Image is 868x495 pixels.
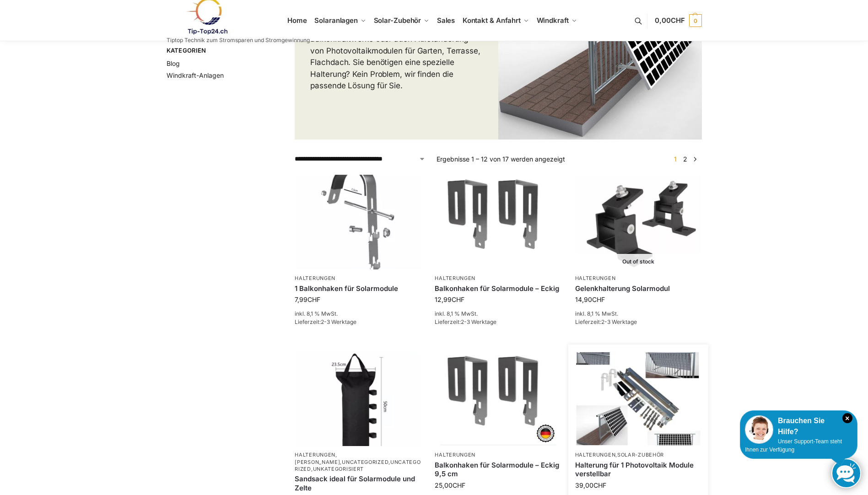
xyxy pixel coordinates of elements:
[295,154,426,164] select: Shop-Reihenfolge
[537,16,569,25] span: Windkraft
[575,296,605,303] bdi: 14,90
[167,59,180,67] a: Blog
[453,481,465,489] span: CHF
[575,452,616,458] a: Halterungen
[295,459,421,472] a: Uncategorized
[435,351,561,446] img: Balkonhaken eckig
[437,16,455,25] span: Sales
[295,310,421,318] p: inkl. 8,1 % MwSt.
[307,296,320,303] span: CHF
[295,459,340,465] a: [PERSON_NAME]
[575,452,701,458] p: ,
[601,318,637,325] span: 2-3 Werktage
[681,155,690,163] a: Seite 2
[575,481,606,489] bdi: 39,00
[342,459,388,465] a: Uncategorized
[689,14,702,27] span: 0
[575,318,637,325] span: Lieferzeit:
[575,310,701,318] p: inkl. 8,1 % MwSt.
[295,175,421,269] img: Balkonhaken für runde Handläufe
[669,154,701,164] nav: Produkt-Seitennummerierung
[691,154,698,164] a: →
[374,16,421,25] span: Solar-Zubehör
[745,415,773,444] img: Customer service
[461,318,496,325] span: 2-3 Werktage
[592,296,605,303] span: CHF
[435,275,475,281] a: Halterungen
[575,275,616,281] a: Halterungen
[435,175,561,269] img: Balkonhaken für Solarmodule - Eckig
[314,16,358,25] span: Solaranlagen
[463,16,521,25] span: Kontakt & Anfahrt
[295,318,356,325] span: Lieferzeit:
[575,175,701,269] a: Out of stockGelenkhalterung Solarmodul
[435,284,561,293] a: Balkonhaken für Solarmodule – Eckig
[295,351,421,446] img: Sandsäcke zu Beschwerung Camping, Schirme, Pavilions-Solarmodule
[672,155,679,163] span: Seite 1
[745,438,842,453] span: Unser Support-Team steht Ihnen zur Verfügung
[655,7,701,34] a: 0,00CHF 0
[575,461,701,479] a: Halterung für 1 Photovoltaik Module verstellbar
[435,296,464,303] bdi: 12,99
[745,415,852,437] div: Brauchen Sie Hilfe?
[576,352,700,445] img: Halterung für 1 Photovoltaik Module verstellbar
[655,16,685,25] span: 0,00
[321,318,356,325] span: 2-3 Werktage
[575,175,701,269] img: Gelenkhalterung Solarmodul
[167,38,310,43] p: Tiptop Technik zum Stromsparen und Stromgewinnung
[435,461,561,479] a: Balkonhaken für Solarmodule – Eckig 9,5 cm
[295,452,421,473] p: , , , ,
[842,413,852,423] i: Schließen
[310,10,483,92] p: Hier finden Sie alles, was Sie zur Befestigung von Solarmodulen benötigen. Halterungen für Balkon...
[295,275,335,281] a: Halterungen
[167,71,224,79] a: Windkraft-Anlagen
[313,466,364,472] a: Unkategorisiert
[295,284,421,293] a: 1 Balkonhaken für Solarmodule
[435,452,475,458] a: Halterungen
[435,310,561,318] p: inkl. 8,1 % MwSt.
[295,474,421,492] a: Sandsack ideal für Solarmodule und Zelte
[435,318,496,325] span: Lieferzeit:
[295,452,335,458] a: Halterungen
[435,481,465,489] bdi: 25,00
[575,284,701,293] a: Gelenkhalterung Solarmodul
[671,16,685,25] span: CHF
[593,481,606,489] span: CHF
[295,296,320,303] bdi: 7,99
[452,296,464,303] span: CHF
[437,154,565,164] p: Ergebnisse 1 – 12 von 17 werden angezeigt
[167,46,258,55] span: Kategorien
[617,452,664,458] a: Solar-Zubehör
